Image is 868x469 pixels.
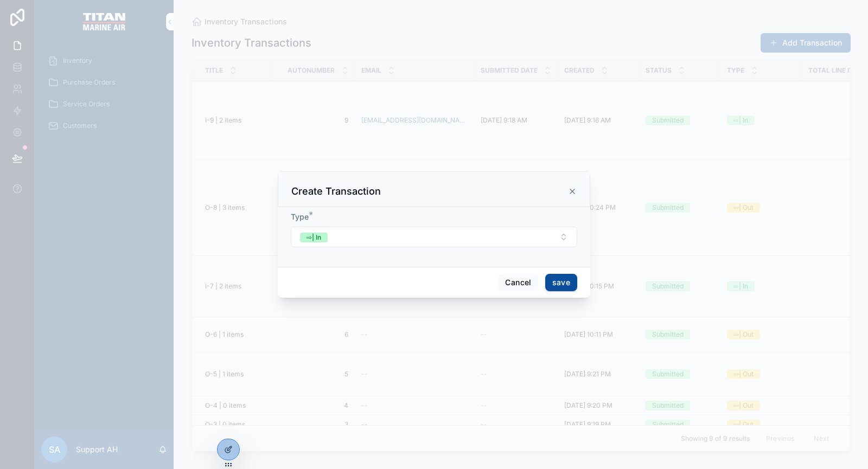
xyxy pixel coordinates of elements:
[545,274,577,291] button: save
[498,274,538,291] button: Cancel
[291,185,381,198] h3: Create Transaction
[291,212,309,221] span: Type
[291,227,577,247] button: Select Button
[307,233,321,242] div: ⇨| In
